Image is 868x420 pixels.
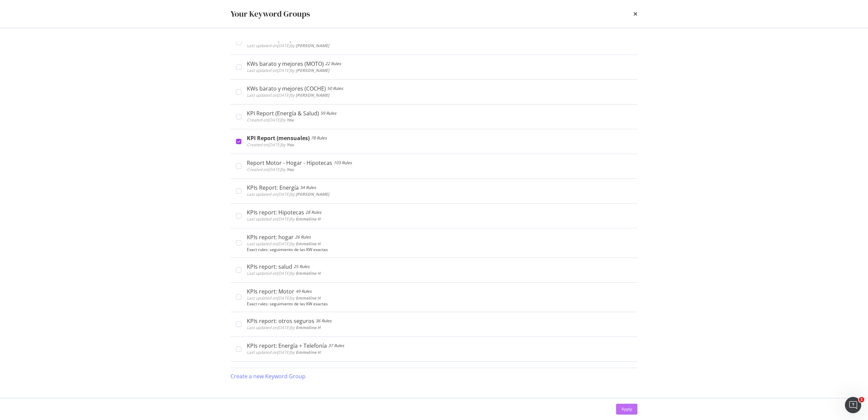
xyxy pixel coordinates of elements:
b: You [287,142,294,148]
div: 36 Rules [316,318,332,324]
b: Emmeline H [296,241,320,247]
b: Emmeline H [296,216,320,222]
div: times [633,8,637,20]
b: You [287,117,294,123]
span: Last updated on [DATE] by [247,349,320,355]
div: 34 Rules [300,184,316,191]
div: Your Keyword Groups [231,8,310,20]
div: 26 Rules [295,234,311,241]
div: 22 Rules [325,60,341,67]
div: KWs barato y mejores (COCHE) [247,85,326,92]
div: Exact rules: seguimiento de las KW exactas [247,302,632,306]
div: 59 Rules [320,110,336,117]
b: Emmeline H [296,270,320,276]
div: KPIs report: Préstamos + depósitos [247,367,337,374]
span: Last updated on [DATE] by [247,68,329,73]
span: Last updated on [DATE] by [247,241,320,247]
span: Last updated on [DATE] by [247,43,329,49]
div: 103 Rules [334,159,352,166]
span: Created on [DATE] by [247,117,294,123]
div: KPIs report: otros seguros [247,318,314,324]
button: Create a new Keyword Group [231,368,305,384]
span: Last updated on [DATE] by [247,191,329,197]
b: You [287,167,294,172]
div: KPIs report: salud [247,263,292,270]
div: 26 Rules [339,367,355,374]
b: Emmeline H [296,325,320,330]
div: 25 Rules [294,263,310,270]
span: Last updated on [DATE] by [247,295,320,301]
div: 78 Rules [311,135,327,141]
div: Exact rules: seguimiento de las KW exactas [247,247,632,252]
div: Create a new Keyword Group [231,373,305,380]
div: 50 Rules [327,85,343,92]
div: KPIs report: Energía + Telefonía [247,342,327,349]
div: KPI Report (Energía & Salud) [247,110,319,117]
div: KPIs Report: Energía [247,184,299,191]
span: 1 [859,397,864,402]
div: KPIs report: Hipotecas [247,209,304,216]
div: 49 Rules [296,288,312,295]
b: Emmeline H [296,295,320,301]
div: 37 Rules [328,342,344,349]
div: Report Motor - Hogar - Hipotecas [247,159,332,166]
div: KPIs report: Motor [247,288,294,295]
div: Apply [622,406,632,412]
span: Last updated on [DATE] by [247,270,320,276]
b: Emmeline H [296,349,320,355]
b: [PERSON_NAME] [296,68,329,73]
div: KPI Report (mensuales) [247,135,310,141]
b: [PERSON_NAME] [296,43,329,49]
span: Created on [DATE] by [247,142,294,148]
div: 28 Rules [305,209,321,216]
span: Last updated on [DATE] by [247,92,329,98]
iframe: Intercom live chat [845,397,861,413]
span: Created on [DATE] by [247,167,294,172]
div: KWs barato y mejores (MOTO) [247,60,324,67]
button: Apply [616,404,637,415]
div: KPIs report: hogar [247,234,294,241]
b: [PERSON_NAME] [296,92,329,98]
b: [PERSON_NAME] [296,191,329,197]
span: Last updated on [DATE] by [247,325,320,330]
span: Last updated on [DATE] by [247,216,320,222]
